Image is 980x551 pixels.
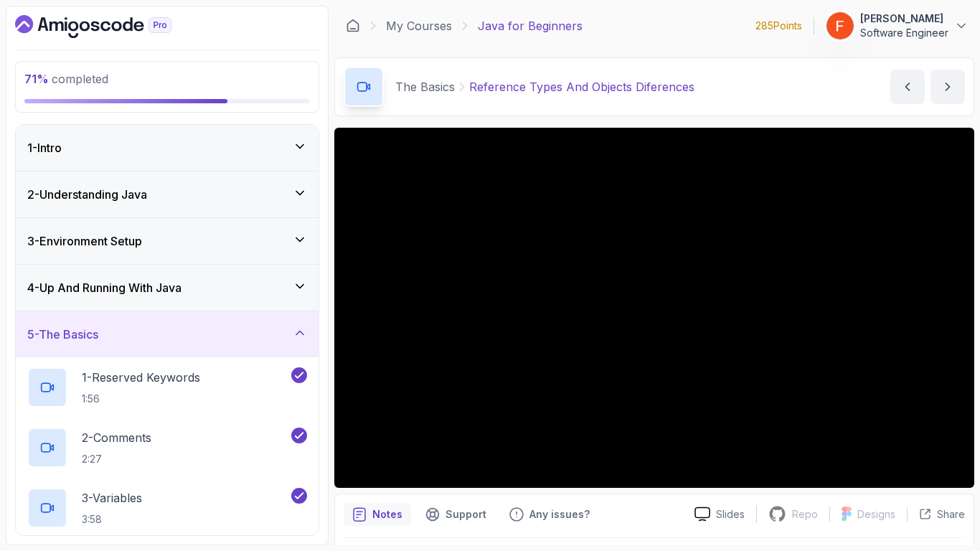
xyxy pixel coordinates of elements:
h3: 3 - Environment Setup [27,232,142,250]
p: 1:56 [82,392,200,406]
span: completed [24,72,108,86]
p: 1 - Reserved Keywords [82,369,200,386]
p: The Basics [395,78,455,95]
button: previous content [890,70,925,104]
p: 3:58 [82,512,142,527]
p: Java for Beginners [478,17,583,34]
p: Share [937,507,965,522]
h3: 4 - Up And Running With Java [27,279,182,296]
button: 1-Intro [16,125,319,171]
iframe: 14 - Reference Types and Objects Diferences [334,128,974,488]
button: 1-Reserved Keywords1:56 [27,367,307,408]
p: Designs [857,507,895,522]
p: 3 - Variables [82,489,142,507]
h3: 1 - Intro [27,139,62,156]
p: 2:27 [82,452,151,466]
p: Support [446,507,486,522]
button: Feedback button [501,503,598,526]
p: 2 - Comments [82,429,151,446]
button: 2-Understanding Java [16,171,319,217]
button: 2-Comments2:27 [27,428,307,468]
p: Software Engineer [860,26,948,40]
button: Share [907,507,965,522]
h3: 5 - The Basics [27,326,98,343]
button: next content [930,70,965,104]
img: user profile image [826,12,854,39]
span: 71 % [24,72,49,86]
button: notes button [344,503,411,526]
p: Slides [716,507,745,522]
p: Any issues? [529,507,590,522]
p: 285 Points [755,19,802,33]
p: Reference Types And Objects Diferences [469,78,694,95]
button: user profile image[PERSON_NAME]Software Engineer [826,11,969,40]
button: 4-Up And Running With Java [16,265,319,311]
a: Dashboard [15,15,204,38]
p: Repo [792,507,818,522]
button: 3-Variables3:58 [27,488,307,528]
p: [PERSON_NAME] [860,11,948,26]
button: 5-The Basics [16,311,319,357]
p: Notes [372,507,402,522]
button: 3-Environment Setup [16,218,319,264]
h3: 2 - Understanding Java [27,186,147,203]
a: Slides [683,507,756,522]
button: Support button [417,503,495,526]
a: Dashboard [346,19,360,33]
a: My Courses [386,17,452,34]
